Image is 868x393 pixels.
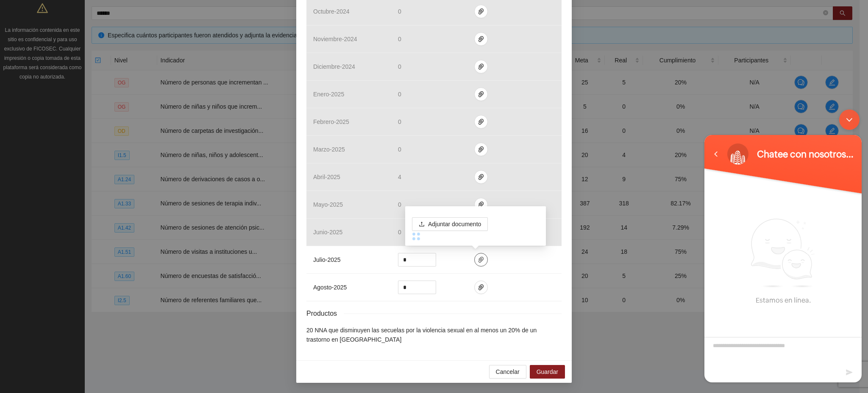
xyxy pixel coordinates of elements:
[530,365,565,379] button: Guardar
[474,32,488,46] button: paper-clip
[398,36,401,42] span: 0
[428,219,481,229] span: Adjuntar documento
[313,91,344,98] span: enero - 2025
[313,229,342,236] span: junio - 2025
[475,8,487,15] span: paper-clip
[475,146,487,153] span: paper-clip
[398,201,401,208] span: 0
[412,217,488,231] button: uploadAdjuntar documento
[313,146,345,153] span: marzo - 2025
[313,8,350,15] span: octubre - 2024
[474,198,488,211] button: paper-clip
[475,201,487,208] span: paper-clip
[398,118,401,125] span: 0
[398,63,401,70] span: 0
[474,5,488,18] button: paper-clip
[313,284,347,291] span: agosto - 2025
[475,284,487,291] span: paper-clip
[306,308,344,319] span: Productos
[412,221,488,227] span: uploadAdjuntar documento
[313,256,341,263] span: julio - 2025
[475,36,487,42] span: paper-clip
[474,253,488,267] button: paper-clip
[474,170,488,184] button: paper-clip
[475,91,487,98] span: paper-clip
[398,174,401,180] span: 4
[700,105,866,387] iframe: SalesIQ Chatwindow
[475,118,487,125] span: paper-clip
[475,63,487,70] span: paper-clip
[398,146,401,153] span: 0
[398,8,401,15] span: 0
[398,91,401,98] span: 0
[398,229,401,236] span: 0
[313,118,349,125] span: febrero - 2025
[313,174,340,180] span: abril - 2025
[474,281,488,294] button: paper-clip
[313,201,343,208] span: mayo - 2025
[306,326,562,344] li: 20 NNA que disminuyen las secuelas por la violencia sexual en al menos un 20% de un trastorno en ...
[474,87,488,101] button: paper-clip
[475,256,487,263] span: paper-clip
[474,143,488,156] button: paper-clip
[474,60,488,73] button: paper-clip
[475,174,487,180] span: paper-clip
[313,63,355,70] span: diciembre - 2024
[419,221,425,228] span: upload
[537,367,558,376] span: Guardar
[474,115,488,129] button: paper-clip
[489,365,526,379] button: Cancelar
[496,367,520,376] span: Cancelar
[313,36,357,42] span: noviembre - 2024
